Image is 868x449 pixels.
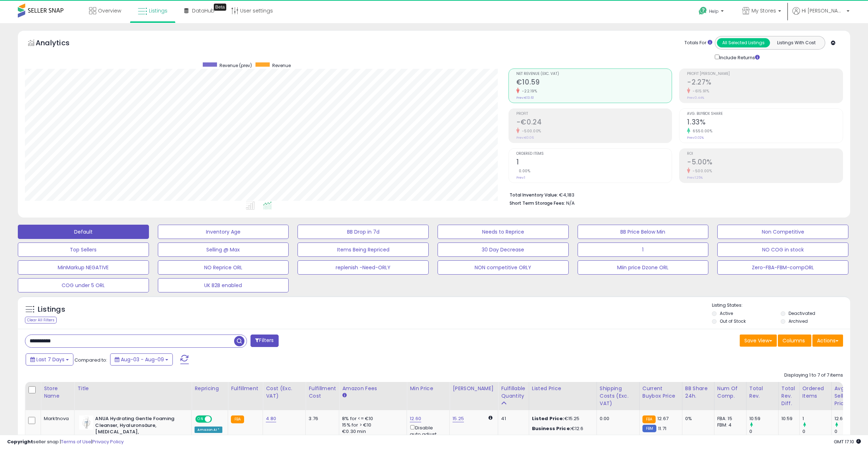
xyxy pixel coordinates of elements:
small: Prev: 0.02% [687,136,704,140]
div: Cost (Exc. VAT) [266,385,303,400]
button: Listings With Cost [770,38,823,47]
a: 4.80 [266,415,276,422]
div: 0% [685,415,709,422]
span: ROI [687,152,843,156]
p: Listing States: [712,302,851,309]
div: Shipping Costs (Exc. VAT) [600,385,636,407]
h2: 1.33% [687,118,843,128]
button: COG under 5 ORL [18,278,149,292]
small: Prev: €0.06 [516,136,534,140]
button: Actions [812,335,843,347]
small: Prev: 1 [516,175,525,180]
div: Repricing [195,385,225,392]
div: Avg Selling Price [835,385,861,407]
button: BB Drop in 7d [298,225,429,239]
div: Fulfillment [231,385,260,392]
small: 6550.00% [690,128,712,134]
div: 8% for <= €10 [342,415,401,422]
button: UK B2B enabled [158,278,289,292]
span: Listings [149,7,167,14]
div: Marktnova [44,415,69,422]
a: 15.25 [453,415,464,422]
small: 0.00% [516,168,531,174]
button: NON competitive ORLY [438,260,569,275]
small: Prev: 0.44% [687,96,704,100]
h5: Listings [38,305,65,315]
button: Non Competitive [717,225,848,239]
button: Inventory Age [158,225,289,239]
small: FBA [231,415,244,423]
div: Title [77,385,188,392]
div: 3.76 [309,415,334,422]
span: Revenue (prev) [219,62,252,68]
div: Current Buybox Price [642,385,679,400]
span: Net Revenue (Exc. VAT) [516,72,672,76]
small: FBA [642,415,656,423]
div: 10.59 [781,415,794,422]
button: BB Price Below Min [578,225,709,239]
div: 10.59 [749,415,778,422]
h2: -€0.24 [516,118,672,128]
button: replenish -Need-ORLY [298,260,429,275]
div: 0.00 [600,415,634,422]
img: 31+t+I+tJLL._SL40_.jpg [79,415,93,430]
span: OFF [211,416,222,422]
h2: -5.00% [687,158,843,168]
small: -500.00% [690,168,712,174]
label: Archived [789,318,808,324]
button: Default [18,225,149,239]
li: €4,183 [510,190,838,199]
div: Displaying 1 to 7 of 7 items [784,372,843,379]
button: Top Sellers [18,243,149,257]
span: ON [196,416,205,422]
button: Save View [740,335,777,347]
label: Active [720,310,733,316]
div: 41 [501,415,523,422]
div: Store Name [44,385,71,400]
div: FBM: 4 [717,422,741,428]
span: 12.67 [657,415,668,422]
button: Columns [778,335,811,347]
div: Total Rev. Diff. [781,385,796,407]
h2: -2.27% [687,78,843,88]
div: €15.25 [532,415,591,422]
h2: €10.59 [516,78,672,88]
button: Last 7 Days [26,353,73,366]
div: Disable auto adjust min [410,424,444,444]
div: Tooltip anchor [214,4,226,11]
span: 11.71 [658,425,666,432]
button: Needs to Reprice [438,225,569,239]
b: Listed Price: [532,415,564,422]
button: Aug-03 - Aug-09 [110,353,173,366]
small: Prev: €13.61 [516,96,534,100]
span: Columns [782,337,805,344]
b: Business Price: [532,425,571,432]
div: Amazon Fees [342,385,404,392]
div: Totals For [684,40,712,46]
b: Total Inventory Value: [510,192,558,198]
div: Clear All Filters [25,317,57,323]
span: DataHub [192,7,215,14]
a: Hi [PERSON_NAME] [792,7,849,23]
div: 1 [802,415,831,422]
span: 2025-08-17 17:10 GMT [834,438,861,445]
small: -22.19% [520,88,537,94]
a: Terms of Use [61,438,91,445]
small: FBM [642,425,656,432]
h2: 1 [516,158,672,168]
i: Get Help [698,6,707,15]
div: Include Returns [709,53,768,61]
strong: Copyright [7,438,33,445]
span: Hi [PERSON_NAME] [802,7,844,14]
span: Profit [PERSON_NAME] [687,72,843,76]
button: Selling @ Max [158,243,289,257]
div: BB Share 24h. [685,385,711,400]
span: My Stores [751,7,776,14]
div: Fulfillable Quantity [501,385,526,400]
button: MinMarkup NEGATIVE [18,260,149,275]
div: Ordered Items [802,385,828,400]
a: Privacy Policy [92,438,124,445]
div: Fulfillment Cost [309,385,336,400]
small: -615.91% [690,88,709,94]
div: Listed Price [532,385,594,392]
